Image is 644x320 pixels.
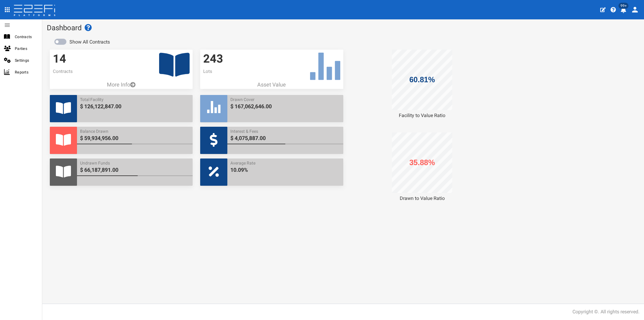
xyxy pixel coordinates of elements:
[203,53,340,65] h3: 243
[230,96,340,103] span: Drawn Cover
[230,103,340,110] span: $ 167,062,646.00
[53,53,190,65] h3: 14
[80,166,190,174] span: $ 66,187,891.00
[15,33,37,40] span: Contracts
[80,134,190,142] span: $ 59,934,956.00
[80,96,190,103] span: Total Facility
[15,69,37,76] span: Reports
[50,81,193,89] a: More Info
[15,45,37,52] span: Parties
[351,112,493,119] div: Facility to Value Ratio
[230,128,340,134] span: Interest & Fees
[15,57,37,64] span: Settings
[80,160,190,166] span: Undrawn Funds
[203,68,340,75] p: Lots
[230,166,340,174] span: 10.09%
[200,81,343,89] p: Asset Value
[47,24,639,32] h1: Dashboard
[80,128,190,134] span: Balance Drawn
[351,195,493,202] div: Drawn to Value Ratio
[69,39,110,46] label: Show All Contracts
[53,68,190,75] p: Contracts
[80,103,190,110] span: $ 126,122,847.00
[572,309,639,315] div: Copyright ©. All rights reserved.
[230,134,340,142] span: $ 4,075,887.00
[230,160,340,166] span: Average Rate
